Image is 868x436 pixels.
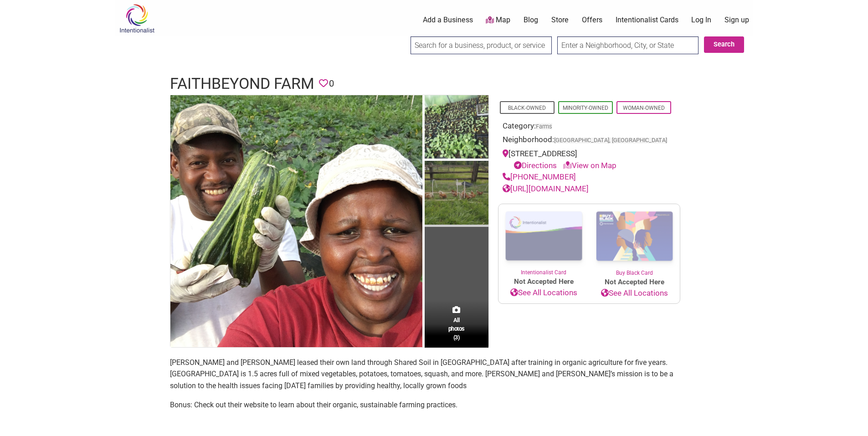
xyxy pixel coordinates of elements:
[503,134,676,148] div: Neighborhood:
[170,399,699,411] p: Bonus: Check out their website to learn about their organic, sustainable farming practices.
[329,77,334,91] span: 0
[498,204,589,268] img: Intentionalist Card
[589,204,680,269] img: Buy Black Card
[514,161,557,170] a: Directions
[423,15,473,25] a: Add a Business
[536,123,552,130] a: Farms
[170,357,699,392] p: [PERSON_NAME] and [PERSON_NAME] leased their own land through Shared Soil in [GEOGRAPHIC_DATA] af...
[623,105,665,111] a: Woman-Owned
[508,105,546,111] a: Black-Owned
[498,277,589,287] span: Not Accepted Here
[503,172,576,181] a: [PHONE_NUMBER]
[563,161,616,170] a: View on Map
[551,15,569,25] a: Store
[503,184,589,193] a: [URL][DOMAIN_NAME]
[498,287,589,299] a: See All Locations
[503,120,676,134] div: Category:
[115,4,159,33] img: Intentionalist
[498,204,589,277] a: Intentionalist Card
[411,36,552,54] input: Search for a business, product, or service
[589,277,680,287] span: Not Accepted Here
[691,15,711,25] a: Log In
[448,316,465,342] span: All photos (3)
[582,15,602,25] a: Offers
[589,204,680,277] a: Buy Black Card
[503,148,676,171] div: [STREET_ADDRESS]
[170,73,314,95] h1: Faithbeyond Farm
[616,15,678,25] a: Intentionalist Cards
[524,15,538,25] a: Blog
[704,36,744,53] button: Search
[554,138,667,144] span: [GEOGRAPHIC_DATA], [GEOGRAPHIC_DATA]
[563,105,608,111] a: Minority-Owned
[557,36,699,54] input: Enter a Neighborhood, City, or State
[486,15,510,26] a: Map
[589,287,680,299] a: See All Locations
[319,77,328,91] span: You must be logged in to save favorites.
[724,15,749,25] a: Sign up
